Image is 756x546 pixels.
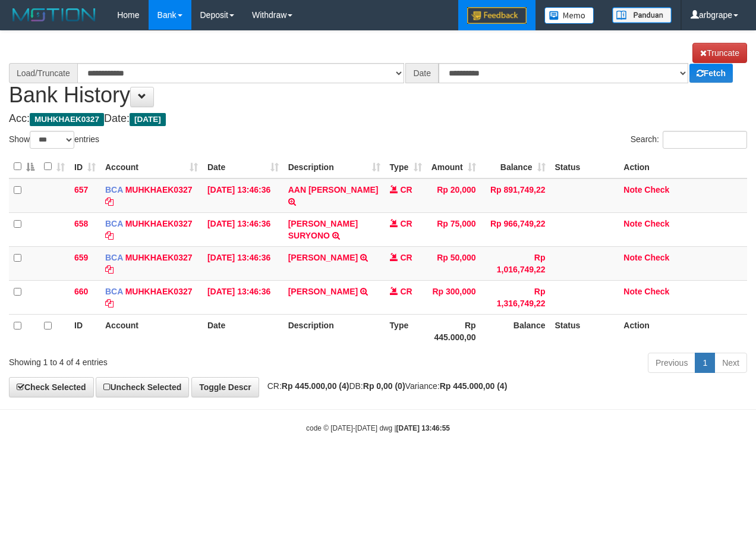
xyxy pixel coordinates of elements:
[427,178,481,213] td: Rp 20,000
[30,113,104,126] span: MUHKHAEK0327
[644,185,669,194] a: Check
[550,314,619,348] th: Status
[70,155,100,178] th: ID: activate to sort column ascending
[125,253,193,262] a: MUHKHAEK0327
[623,219,642,228] a: Note
[427,155,481,178] th: Amount: activate to sort column ascending
[105,299,114,308] a: Copy MUHKHAEK0327 to clipboard
[550,155,619,178] th: Status
[306,424,450,432] small: code © [DATE]-[DATE] dwg |
[623,253,642,262] a: Note
[695,353,715,373] a: 1
[612,7,672,23] img: panduan.png
[125,287,193,296] a: MUHKHAEK0327
[203,212,283,246] td: [DATE] 13:46:36
[74,219,88,228] span: 658
[96,377,189,397] a: Uncheck Selected
[74,287,88,296] span: 660
[203,280,283,314] td: [DATE] 13:46:36
[288,287,358,296] a: [PERSON_NAME]
[30,131,74,149] select: Showentries
[619,155,747,178] th: Action
[427,280,481,314] td: Rp 300,000
[623,287,642,296] a: Note
[481,178,550,213] td: Rp 891,749,22
[644,253,669,262] a: Check
[262,381,508,391] span: CR: DB: Variance:
[9,352,306,368] div: Showing 1 to 4 of 4 entries
[288,219,358,240] a: [PERSON_NAME] SURYONO
[9,63,77,83] div: Load/Truncate
[191,377,259,397] a: Toggle Descr
[105,219,123,228] span: BCA
[405,63,439,83] div: Date
[9,6,99,24] img: MOTION_logo.png
[105,231,114,240] a: Copy MUHKHAEK0327 to clipboard
[203,314,283,348] th: Date
[288,185,379,194] a: AAN [PERSON_NAME]
[467,7,527,24] img: Feedback.jpg
[689,64,733,83] a: Fetch
[644,219,669,228] a: Check
[70,314,100,348] th: ID
[100,155,203,178] th: Account: activate to sort column ascending
[481,280,550,314] td: Rp 1,316,749,22
[427,246,481,280] td: Rp 50,000
[39,155,70,178] th: : activate to sort column ascending
[400,253,412,262] span: CR
[105,197,114,206] a: Copy MUHKHAEK0327 to clipboard
[283,155,385,178] th: Description: activate to sort column ascending
[105,287,123,296] span: BCA
[9,43,747,107] h1: Bank History
[544,7,594,24] img: Button%20Memo.svg
[400,287,412,296] span: CR
[481,246,550,280] td: Rp 1,016,749,22
[714,353,747,373] a: Next
[282,381,349,391] strong: Rp 445.000,00 (4)
[619,314,747,348] th: Action
[631,131,747,149] label: Search:
[481,314,550,348] th: Balance
[396,424,450,432] strong: [DATE] 13:46:55
[385,314,427,348] th: Type
[400,185,412,194] span: CR
[74,253,88,262] span: 659
[481,212,550,246] td: Rp 966,749,22
[130,113,166,126] span: [DATE]
[427,212,481,246] td: Rp 75,000
[427,314,481,348] th: Rp 445.000,00
[9,155,39,178] th: : activate to sort column descending
[74,185,88,194] span: 657
[105,185,123,194] span: BCA
[363,381,405,391] strong: Rp 0,00 (0)
[648,353,695,373] a: Previous
[9,113,747,125] h4: Acc: Date:
[400,219,412,228] span: CR
[125,185,193,194] a: MUHKHAEK0327
[125,219,193,228] a: MUHKHAEK0327
[203,178,283,213] td: [DATE] 13:46:36
[105,253,123,262] span: BCA
[283,314,385,348] th: Description
[663,131,747,149] input: Search:
[9,131,99,149] label: Show entries
[203,246,283,280] td: [DATE] 13:46:36
[288,253,358,262] a: [PERSON_NAME]
[644,287,669,296] a: Check
[481,155,550,178] th: Balance: activate to sort column ascending
[9,377,94,397] a: Check Selected
[623,185,642,194] a: Note
[100,314,203,348] th: Account
[105,265,114,274] a: Copy MUHKHAEK0327 to clipboard
[440,381,508,391] strong: Rp 445.000,00 (4)
[203,155,283,178] th: Date: activate to sort column ascending
[692,43,747,63] a: Truncate
[385,155,427,178] th: Type: activate to sort column ascending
